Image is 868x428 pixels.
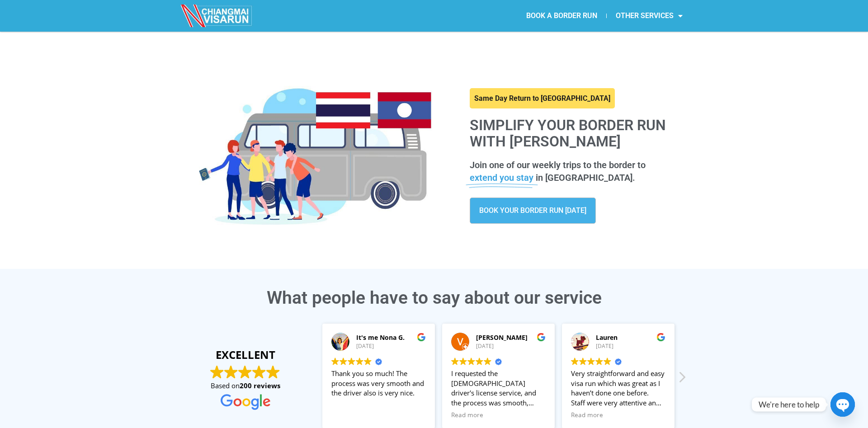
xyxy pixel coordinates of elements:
div: [DATE] [596,343,665,350]
div: [PERSON_NAME] [476,333,546,342]
img: Google [459,357,467,365]
h1: Simplify your border run with [PERSON_NAME] [470,118,678,149]
div: [DATE] [356,343,426,350]
img: Google [356,357,363,365]
img: Victor A profile picture [451,333,469,351]
div: It's me Nona G. [356,333,426,342]
nav: Menu [434,5,692,26]
img: Google [571,357,579,365]
img: Google [537,333,546,342]
img: Google [656,333,665,342]
img: Google [266,365,280,379]
img: Google [224,365,238,379]
div: [DATE] [476,343,546,350]
img: Google [587,357,595,365]
span: in [GEOGRAPHIC_DATA]. [536,172,635,183]
span: Based on [211,381,280,390]
div: I requested the [DEMOGRAPHIC_DATA] driver's license service, and the process was smooth, professi... [451,369,546,408]
span: BOOK YOUR BORDER RUN [DATE] [479,207,586,214]
img: Google [210,365,224,379]
strong: 200 reviews [240,381,280,390]
img: Google [340,357,347,365]
span: Join one of our weekly trips to the border to [470,160,646,170]
img: Google [467,357,475,365]
img: Google [595,357,603,365]
img: Google [476,357,483,365]
a: OTHER SERVICES [607,5,692,26]
img: Google [417,333,426,342]
img: Google [364,357,372,365]
div: Next review [677,371,686,389]
img: Google [252,365,266,379]
a: BOOK A BORDER RUN [517,5,606,26]
div: Thank you so much! The process was very smooth and the driver also is very nice. [331,369,426,408]
h3: What people have to say about our service [181,289,687,307]
img: Google [451,357,459,365]
span: Read more [571,411,603,419]
div: Lauren [596,333,665,342]
img: Google [238,365,252,379]
img: Google [579,357,587,365]
div: Very straightforward and easy visa run which was great as I haven’t done one before. Staff were v... [571,369,665,408]
img: It's me Nona G. profile picture [331,333,349,351]
img: Lauren profile picture [571,333,589,351]
img: Google [221,394,270,410]
img: Google [604,357,611,365]
img: Google [484,357,491,365]
img: Google [331,357,339,365]
a: BOOK YOUR BORDER RUN [DATE] [470,198,596,224]
img: Google [348,357,355,365]
strong: EXCELLENT [190,347,301,362]
span: Read more [451,411,483,419]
